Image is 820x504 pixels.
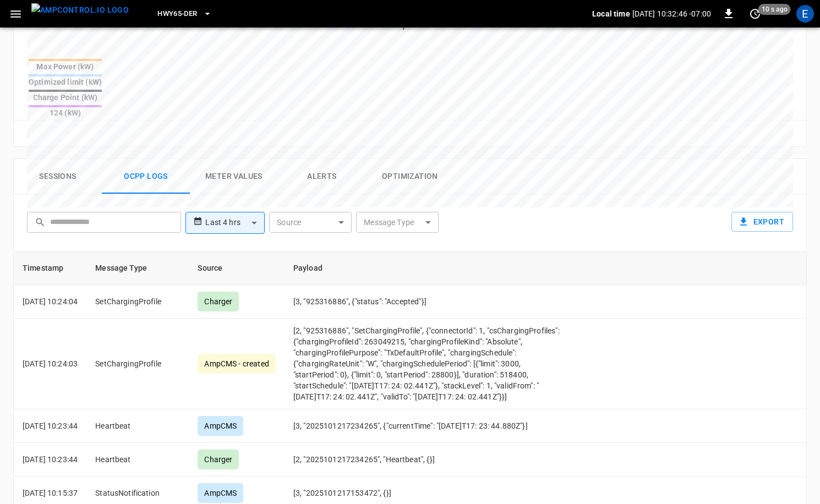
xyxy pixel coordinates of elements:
button: HWY65-DER [153,3,216,25]
td: Heartbeat [86,443,189,476]
button: Meter Values [190,159,278,194]
img: ampcontrol.io logo [31,3,129,17]
th: Message Type [86,252,189,285]
span: HWY65-DER [157,8,197,20]
span: 10 s ago [758,4,791,15]
div: AmpCMS [198,416,243,436]
th: Payload [285,252,568,285]
p: [DATE] 10:23:44 [23,454,78,465]
td: Heartbeat [86,409,189,443]
button: Ocpp logs [102,159,190,194]
button: Alerts [278,159,366,194]
td: [2, "2025101217234265", "Heartbeat", {}] [285,443,568,476]
p: [DATE] 10:15:37 [23,487,78,498]
p: [DATE] 10:24:04 [23,296,78,307]
th: Timestamp [14,252,86,285]
button: set refresh interval [746,5,764,23]
p: [DATE] 10:24:03 [23,358,78,369]
p: Local time [592,8,630,19]
p: [DATE] 10:23:44 [23,420,78,431]
button: Sessions [14,159,102,194]
div: Last 4 hrs [205,212,265,233]
button: Export [731,212,793,232]
div: AmpCMS [198,483,243,503]
th: Source [189,252,284,285]
td: [3, "2025101217234265", {"currentTime": "[DATE]T17: 23: 44.880Z"}] [285,409,568,443]
div: profile-icon [796,5,814,23]
button: Optimization [366,159,454,194]
p: [DATE] 10:32:46 -07:00 [632,8,711,19]
div: Charger [198,450,239,469]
